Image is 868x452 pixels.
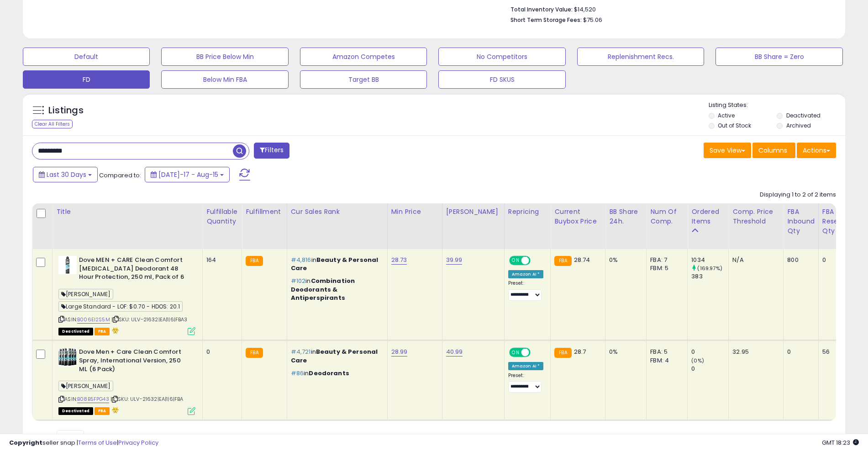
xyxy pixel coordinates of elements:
[554,256,571,266] small: FBA
[9,438,42,447] strong: Copyright
[246,348,263,358] small: FBA
[58,348,77,366] img: 51F4vUEFHCL._SL40_.jpg
[691,256,728,264] div: 1034
[508,280,544,301] div: Preset:
[246,256,263,266] small: FBA
[291,277,380,302] p: in
[574,347,586,356] span: 28.7
[291,369,380,378] p: in
[704,143,751,158] button: Save View
[732,256,776,264] div: N/A
[33,167,98,182] button: Last 30 Days
[709,101,845,110] p: Listing States:
[111,316,188,323] span: | SKU: ULV-21632|EA|1|6|FBA3
[529,349,543,356] span: OFF
[206,207,238,226] div: Fulfillable Quantity
[691,348,728,356] div: 0
[797,143,836,158] button: Actions
[291,277,355,302] span: Combination Deodorants & Antiperspirants
[822,348,850,356] div: 56
[650,356,680,365] div: FBM: 4
[574,255,590,264] span: 28.74
[206,348,235,356] div: 0
[291,207,384,217] div: Cur Sales Rank
[9,439,158,447] div: seller snap | |
[438,48,565,66] button: No Competitors
[732,348,776,356] div: 32.95
[554,207,601,226] div: Current Buybox Price
[529,257,543,265] span: OFF
[691,207,725,226] div: Ordered Items
[609,256,639,264] div: 0%
[58,256,77,274] img: 31525A0acPL._SL40_.jpg
[77,316,110,324] a: B006EI2S5M
[77,395,109,403] a: B08B5FPG43
[161,48,288,66] button: BB Price Below Min
[291,347,311,356] span: #4,721
[446,255,463,265] a: 39.99
[446,207,500,217] div: [PERSON_NAME]
[145,167,230,182] button: [DATE]-17 - Aug-15
[787,207,815,236] div: FBA inbound Qty
[510,16,582,24] b: Short Term Storage Fees:
[58,407,93,415] span: All listings that are unavailable for purchase on Amazon for any reason other than out-of-stock
[79,348,190,376] b: Dove Men + Care Clean Comfort Spray, International Version, 250 ML (6 Pack)
[58,256,195,334] div: ASIN:
[291,348,380,364] p: in
[554,348,571,358] small: FBA
[78,438,117,447] a: Terms of Use
[300,70,427,89] button: Target BB
[510,349,521,356] span: ON
[58,289,113,299] span: [PERSON_NAME]
[650,264,680,272] div: FBM: 5
[510,5,573,13] b: Total Inventory Value:
[691,365,728,373] div: 0
[391,207,438,217] div: Min Price
[786,112,821,119] label: Deactivated
[691,272,728,281] div: 383
[758,146,787,155] span: Columns
[822,438,859,447] span: 2025-09-15 18:23 GMT
[99,171,141,180] span: Compared to:
[609,207,642,226] div: BB Share 24h.
[58,348,195,414] div: ASIN:
[510,3,829,14] li: $14,520
[300,48,427,66] button: Amazon Competes
[718,112,735,119] label: Active
[291,255,311,264] span: #4,816
[110,395,184,403] span: | SKU: ULV-21632|EA|1|6|FBA
[39,433,105,441] span: Show: entries
[752,143,795,158] button: Columns
[391,255,407,265] a: 28.73
[822,256,850,264] div: 0
[206,256,235,264] div: 164
[58,381,113,391] span: [PERSON_NAME]
[291,255,379,272] span: Beauty & Personal Care
[822,207,853,236] div: FBA Reserved Qty
[787,348,811,356] div: 0
[291,369,304,378] span: #86
[583,16,602,24] span: $75.06
[577,48,704,66] button: Replenishment Recs.
[508,270,544,278] div: Amazon AI *
[391,347,408,356] a: 28.99
[158,170,218,179] span: [DATE]-17 - Aug-15
[291,256,380,272] p: in
[650,256,680,264] div: FBA: 7
[110,407,119,413] i: hazardous material
[786,122,811,129] label: Archived
[254,143,289,159] button: Filters
[23,70,150,89] button: FD
[56,207,199,217] div: Title
[438,70,565,89] button: FD SKUS
[246,207,283,217] div: Fulfillment
[697,265,722,272] small: (169.97%)
[291,277,306,285] span: #102
[47,170,86,179] span: Last 30 Days
[508,362,544,370] div: Amazon AI *
[79,256,190,284] b: Dove MEN + CARE Clean Comfort [MEDICAL_DATA] Deodorant 48 Hour Protection, 250 ml, Pack of 6
[715,48,842,66] button: BB Share = Zero
[446,347,463,356] a: 40.99
[650,348,680,356] div: FBA: 5
[95,407,110,415] span: FBA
